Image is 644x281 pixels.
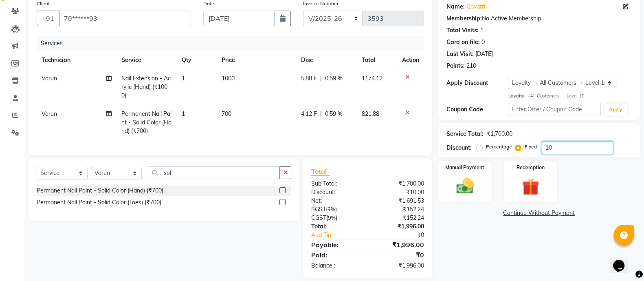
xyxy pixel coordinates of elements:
[446,130,484,138] div: Service Total:
[480,26,484,35] div: 1
[121,75,171,99] span: Nail Extension - Acrylic (Hand) (₹1000)
[217,51,296,69] th: Price
[446,105,508,114] div: Coupon Code
[525,143,537,150] label: Fixed
[177,51,217,69] th: Qty
[305,179,367,188] div: Sub Total:
[378,231,430,239] div: ₹0
[604,104,627,116] button: Apply
[446,14,482,23] div: Membership:
[305,240,367,250] div: Payable:
[42,110,57,117] span: Varun
[367,197,430,205] div: ₹1,691.53
[367,240,430,250] div: ₹1,996.00
[320,74,322,83] span: |
[517,164,545,171] label: Redemption
[367,214,430,222] div: ₹152.24
[367,222,430,231] div: ₹1,996.00
[486,143,512,150] label: Percentage
[305,250,367,260] div: Paid:
[37,11,59,26] button: +91
[37,198,161,207] div: Permanent Nail Paint - Solid Color (Toes) (₹700)
[301,110,317,118] span: 4.12 F
[301,74,317,83] span: 5.88 F
[446,62,465,70] div: Points:
[446,2,465,11] div: Name:
[446,50,474,58] div: Last Visit:
[466,2,485,11] a: Gayatri
[320,110,322,118] span: |
[311,167,330,176] span: Total
[475,50,493,58] div: [DATE]
[222,75,235,82] span: 1000
[446,26,479,35] div: Total Visits:
[356,51,397,69] th: Total
[305,188,367,197] div: Discount:
[305,261,367,270] div: Balance :
[508,103,601,115] input: Enter Offer / Coupon Code
[446,38,480,46] div: Card on file:
[361,75,382,82] span: 1174.12
[116,51,176,69] th: Service
[446,79,508,87] div: Apply Discount
[37,51,116,69] th: Technician
[42,75,57,82] span: Varun
[327,206,335,212] span: 9%
[305,214,367,222] div: ( )
[222,110,231,117] span: 700
[182,110,185,117] span: 1
[305,231,378,239] a: Add Tip
[517,176,544,197] img: _gift.svg
[305,197,367,205] div: Net:
[325,110,343,118] span: 0.59 %
[59,11,191,26] input: Search by Name/Mobile/Email/Code
[397,51,424,69] th: Action
[367,250,430,260] div: ₹0
[327,215,335,221] span: 9%
[182,75,185,82] span: 1
[451,176,479,196] img: _cash.svg
[367,205,430,214] div: ₹152.24
[610,248,636,273] iframe: chat widget
[37,36,430,51] div: Services
[296,51,356,69] th: Disc
[446,144,472,152] div: Discount:
[311,214,326,221] span: CGST
[367,188,430,197] div: ₹10.00
[325,74,343,83] span: 0.59 %
[508,93,632,100] div: All Customers → Level 10
[508,93,530,99] strong: Loyalty →
[487,130,512,138] div: ₹1,700.00
[440,209,638,217] a: Continue Without Payment
[361,110,379,117] span: 821.88
[367,179,430,188] div: ₹1,700.00
[446,14,632,23] div: No Active Membership
[466,62,476,70] div: 210
[305,205,367,214] div: ( )
[481,38,485,46] div: 0
[445,164,484,171] label: Manual Payment
[148,166,280,179] input: Search or Scan
[121,110,171,135] span: Permanent Nail Paint - Solid Color (Hand) (₹700)
[305,222,367,231] div: Total:
[311,206,325,213] span: SGST
[367,261,430,270] div: ₹1,996.00
[37,186,163,195] div: Permanent Nail Paint - Solid Color (Hand) (₹700)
